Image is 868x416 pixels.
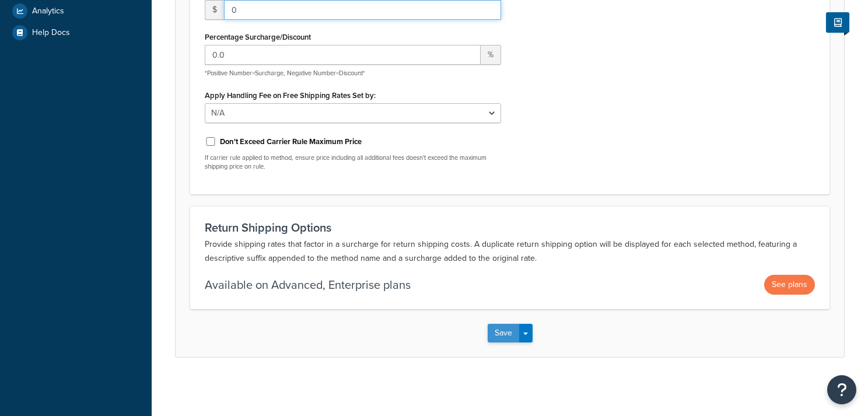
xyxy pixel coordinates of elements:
[32,28,70,38] span: Help Docs
[205,277,411,293] p: Available on Advanced, Enterprise plans
[205,69,501,78] p: *Positive Number=Surcharge, Negative Number=Discount*
[9,1,143,22] a: Analytics
[9,22,143,43] a: Help Docs
[205,153,501,172] p: If carrier rule applied to method, ensure price including all additional fees doesn't exceed the ...
[488,324,519,342] button: Save
[481,45,501,65] span: %
[205,33,311,41] label: Percentage Surcharge/Discount
[764,275,815,295] button: See plans
[220,137,362,147] label: Don't Exceed Carrier Rule Maximum Price
[205,91,376,100] label: Apply Handling Fee on Free Shipping Rates Set by:
[205,221,815,234] h3: Return Shipping Options
[827,375,856,404] button: Open Resource Center
[205,237,815,265] p: Provide shipping rates that factor in a surcharge for return shipping costs. A duplicate return s...
[32,6,64,16] span: Analytics
[826,12,849,33] button: Show Help Docs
